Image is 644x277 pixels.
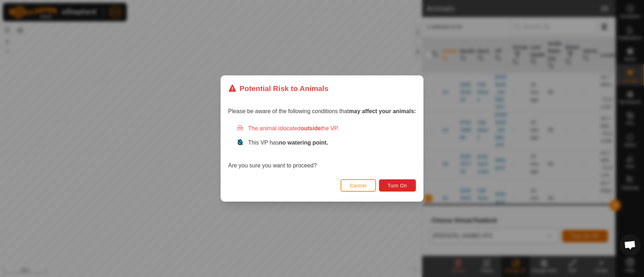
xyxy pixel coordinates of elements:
div: Open chat [619,234,641,256]
strong: outside [301,125,321,131]
span: located the VP. [282,125,339,131]
div: The animal is [237,124,416,133]
strong: no watering point. [279,140,328,146]
button: Turn On [379,179,416,192]
span: Turn On [388,183,407,188]
div: Potential Risk to Animals [228,83,328,94]
span: Cancel [350,183,367,188]
button: Cancel [341,179,376,192]
strong: may affect your animals: [349,108,416,114]
span: Please be aware of the following conditions that [228,108,416,114]
div: Are you sure you want to proceed? [228,124,416,170]
span: This VP has [248,140,328,146]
